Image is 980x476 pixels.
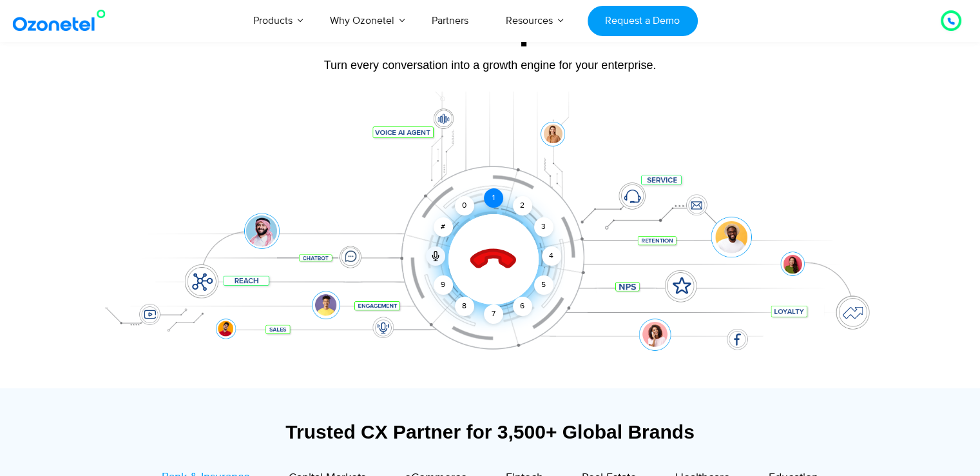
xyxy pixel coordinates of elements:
div: 1 [484,188,503,208]
div: 4 [542,246,561,266]
div: 2 [513,196,532,215]
div: 9 [434,275,453,295]
div: 5 [533,275,553,295]
a: Request a Demo [588,6,698,36]
div: # [434,217,453,237]
div: 3 [533,217,553,237]
div: 8 [455,297,474,316]
div: 0 [455,196,474,215]
div: Trusted CX Partner for 3,500+ Global Brands [94,421,887,443]
div: 7 [484,304,503,324]
div: 6 [513,297,532,316]
div: Turn every conversation into a growth engine for your enterprise. [88,58,893,72]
